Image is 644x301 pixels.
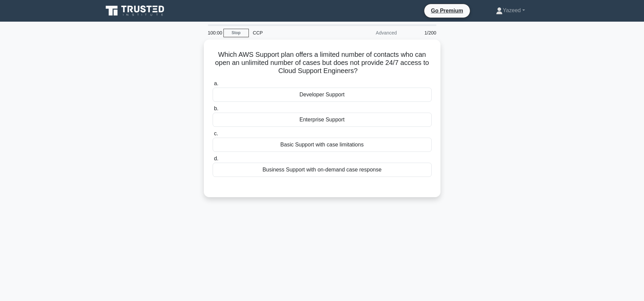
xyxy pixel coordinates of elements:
[249,26,342,40] div: CCP
[213,113,432,127] div: Enterprise Support
[214,131,218,136] span: c.
[214,156,218,161] span: d.
[427,6,467,15] a: Go Premium
[212,50,432,75] h5: Which AWS Support plan offers a limited number of contacts who can open an unlimited number of ca...
[214,106,218,111] span: b.
[213,138,432,152] div: Basic Support with case limitations
[204,26,223,40] div: 100:00
[342,26,401,40] div: Advanced
[401,26,440,40] div: 1/200
[480,4,541,17] a: Yazeed
[214,80,218,86] span: a.
[223,29,249,37] a: Stop
[213,163,432,177] div: Business Support with on-demand case response
[213,88,432,102] div: Developer Support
